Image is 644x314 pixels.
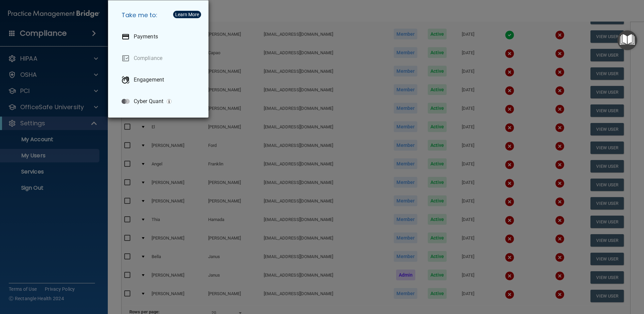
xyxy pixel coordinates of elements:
[175,12,199,17] div: Learn More
[116,70,203,89] a: Engagement
[134,98,163,105] p: Cyber Quant
[116,27,203,46] a: Payments
[116,6,203,25] h5: Take me to:
[116,92,203,111] a: Cyber Quant
[116,49,203,68] a: Compliance
[617,30,637,50] button: Open Resource Center
[527,266,636,293] iframe: Drift Widget Chat Controller
[134,33,158,40] p: Payments
[173,11,201,18] button: Learn More
[134,76,164,83] p: Engagement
